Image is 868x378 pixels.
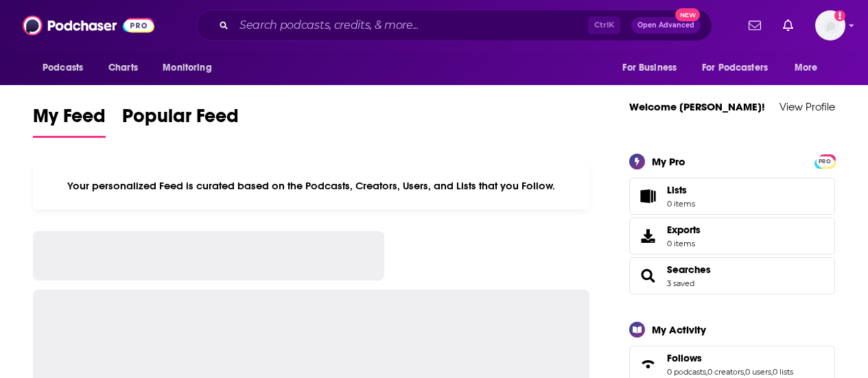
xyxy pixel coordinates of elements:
div: Your personalized Feed is curated based on the Podcasts, Creators, Users, and Lists that you Follow. [33,163,589,209]
span: , [744,367,745,377]
a: My Feed [33,104,106,138]
span: For Business [622,58,677,78]
span: More [795,58,818,78]
span: New [675,8,700,21]
a: 0 creators [707,367,744,377]
button: Show profile menu [815,10,845,40]
a: 0 podcasts [667,367,706,377]
button: open menu [693,55,788,81]
span: My Feed [33,104,106,136]
button: open menu [785,55,835,81]
a: Show notifications dropdown [777,14,799,37]
span: Open Advanced [637,22,694,29]
a: Charts [99,55,146,81]
span: , [706,367,707,377]
span: Searches [629,257,835,294]
a: View Profile [779,100,835,113]
a: Welcome [PERSON_NAME]! [629,100,765,113]
a: Show notifications dropdown [743,14,766,37]
a: Searches [634,266,661,285]
span: , [771,367,773,377]
span: Podcasts [43,58,83,78]
span: PRO [817,156,833,167]
span: Exports [667,224,701,236]
span: Lists [667,184,687,196]
button: Open AdvancedNew [631,17,701,34]
button: open menu [33,55,101,81]
a: Popular Feed [122,104,239,138]
span: Popular Feed [122,104,239,136]
div: My Activity [652,323,706,336]
span: Exports [634,226,661,246]
a: Lists [629,178,835,215]
a: PRO [817,155,833,165]
div: My Pro [652,155,685,168]
button: open menu [613,55,694,81]
span: Lists [634,187,661,206]
div: Search podcasts, credits, & more... [196,10,712,41]
a: 0 lists [773,367,793,377]
span: 0 items [667,199,695,209]
img: Podchaser - Follow, Share and Rate Podcasts [23,12,154,38]
span: Follows [667,352,702,364]
span: Charts [108,58,138,78]
a: Follows [667,352,793,364]
span: Logged in as ahusic2015 [815,10,845,40]
a: 0 users [745,367,771,377]
a: 3 saved [667,279,694,288]
img: User Profile [815,10,845,40]
a: Follows [634,355,661,374]
svg: Add a profile image [834,10,845,21]
span: Ctrl K [588,16,620,34]
a: Searches [667,263,711,276]
button: open menu [153,55,229,81]
span: Monitoring [163,58,211,78]
span: For Podcasters [702,58,768,78]
input: Search podcasts, credits, & more... [234,14,588,36]
span: 0 items [667,239,701,248]
span: Lists [667,184,695,196]
a: Exports [629,217,835,255]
